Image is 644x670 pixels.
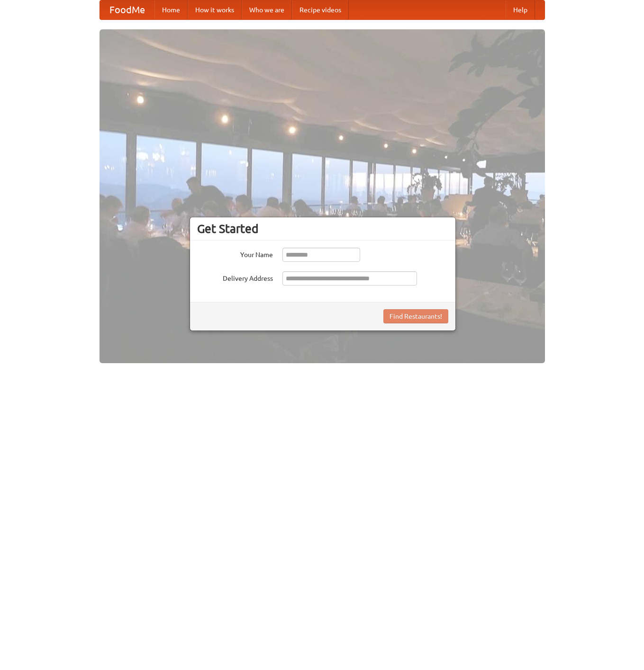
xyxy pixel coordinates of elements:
[506,0,535,19] a: Help
[100,0,154,19] a: FoodMe
[292,0,349,19] a: Recipe videos
[154,0,188,19] a: Home
[197,248,273,259] label: Your Name
[242,0,292,19] a: Who we are
[188,0,242,19] a: How it works
[197,222,448,236] h3: Get Started
[197,271,273,283] label: Delivery Address
[383,309,448,323] button: Find Restaurants!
